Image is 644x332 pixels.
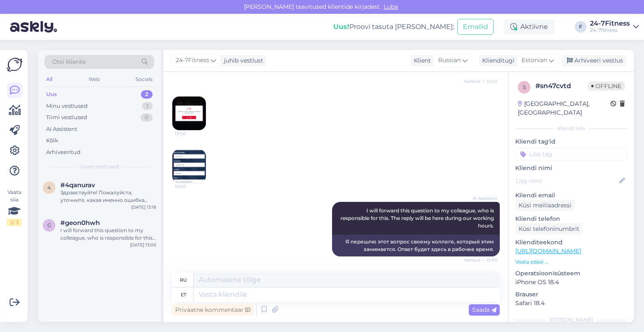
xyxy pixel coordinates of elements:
b: Uus! [333,23,349,31]
div: Здравствуйте! Пожалуйста, уточните, какая именно ошибка возникает при регистрации? Убедитесь, что... [60,189,156,204]
div: 0 [140,113,153,122]
div: 2 [141,90,153,99]
p: iPhone OS 18.4 [515,278,627,287]
span: #4qanurav [60,181,95,189]
div: F [575,21,587,33]
div: Küsi meiliaadressi [515,200,575,211]
div: Klienditugi [479,56,514,65]
div: Web [87,74,101,85]
a: 24-7Fitness24-7fitness [590,20,639,34]
div: 2 / 3 [7,219,22,226]
div: Klient [410,56,431,65]
div: ru [180,273,187,287]
div: Arhiveeri vestlus [562,55,626,66]
input: Lisa nimi [516,176,618,186]
div: [DATE] 13:09 [130,242,156,248]
div: Uus [46,90,57,99]
span: AI Assistent [466,195,497,201]
div: [DATE] 13:18 [131,204,156,210]
div: 1 [142,102,153,110]
p: Kliendi nimi [515,164,627,173]
span: Offline [588,81,625,91]
div: All [44,74,54,85]
input: Lisa tag [515,148,627,160]
div: Kõik [46,136,58,145]
div: AI Assistent [46,125,77,133]
span: 24-7Fitness [176,56,209,65]
p: Kliendi email [515,191,627,200]
p: Brauser [515,290,627,299]
img: Attachment [172,149,206,183]
div: Minu vestlused [46,102,88,110]
div: juhib vestlust [221,56,263,65]
div: 24-7Fitness [590,20,630,27]
div: Socials [134,74,154,85]
span: 13:00 [175,183,206,190]
button: Emailid [457,19,493,35]
p: Safari 18.4 [515,299,627,308]
p: Vaata edasi ... [515,258,627,266]
span: Otsi kliente [52,58,86,66]
span: Nähtud ✓ 13:00 [464,257,497,263]
div: Proovi tasuta [PERSON_NAME]: [333,22,454,32]
p: Klienditeekond [515,238,627,247]
div: Privaatne kommentaar [172,304,254,316]
span: Uued vestlused [80,163,119,170]
p: Operatsioonisüsteem [515,269,627,278]
div: Vaata siia [7,188,22,226]
div: Aktiivne [504,19,555,34]
span: #geon0hwh [60,219,100,227]
img: Attachment [172,97,206,130]
p: Kliendi telefon [515,214,627,223]
span: s [523,84,526,90]
span: Saada [472,306,496,314]
span: 13:00 [175,131,206,137]
div: Tiimi vestlused [46,113,87,122]
div: Arhiveeritud [46,148,80,157]
span: g [47,222,51,228]
div: Küsi telefoninumbrit [515,223,583,235]
img: Askly Logo [7,57,23,73]
div: Я перешлю этот вопрос своему коллеге, который этим занимается. Ответ будет здесь в рабочее время. [332,235,500,256]
div: 24-7fitness [590,27,630,34]
p: Kliendi tag'id [515,137,627,146]
div: [PERSON_NAME] [515,316,627,324]
span: 4 [47,184,51,191]
span: Luba [381,3,400,10]
div: et [181,288,186,302]
a: [URL][DOMAIN_NAME] [515,247,581,255]
div: I will forward this question to my colleague, who is responsible for this. The reply will be here... [60,227,156,242]
span: I will forward this question to my colleague, who is responsible for this. The reply will be here... [340,207,495,229]
span: Nähtud ✓ 13:00 [464,78,497,84]
div: [GEOGRAPHIC_DATA], [GEOGRAPHIC_DATA] [518,99,610,117]
span: Estonian [522,56,547,65]
div: # sn47cvtd [535,81,588,91]
span: Russian [438,56,461,65]
div: Kliendi info [515,125,627,132]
